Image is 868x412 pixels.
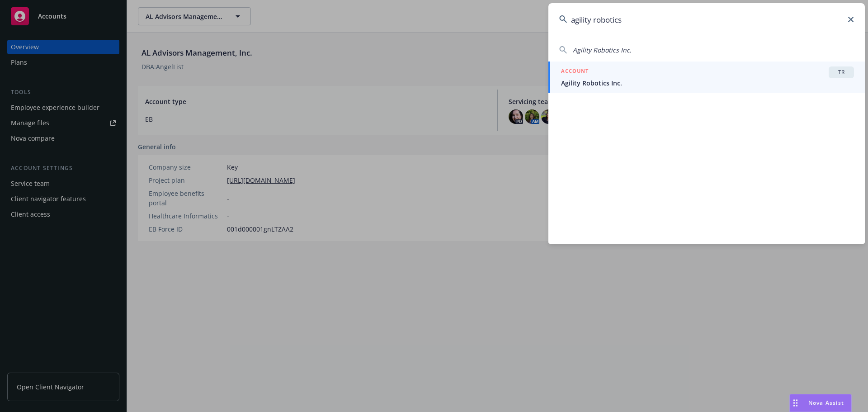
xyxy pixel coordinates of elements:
div: Drag to move [790,394,801,412]
span: TR [832,68,850,76]
span: Agility Robotics Inc. [561,78,854,88]
input: Search... [548,3,865,36]
span: Agility Robotics Inc. [573,46,632,54]
a: ACCOUNTTRAgility Robotics Inc. [548,62,865,93]
h5: ACCOUNT [561,66,589,77]
button: Nova Assist [789,394,852,412]
span: Nova Assist [808,399,844,407]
